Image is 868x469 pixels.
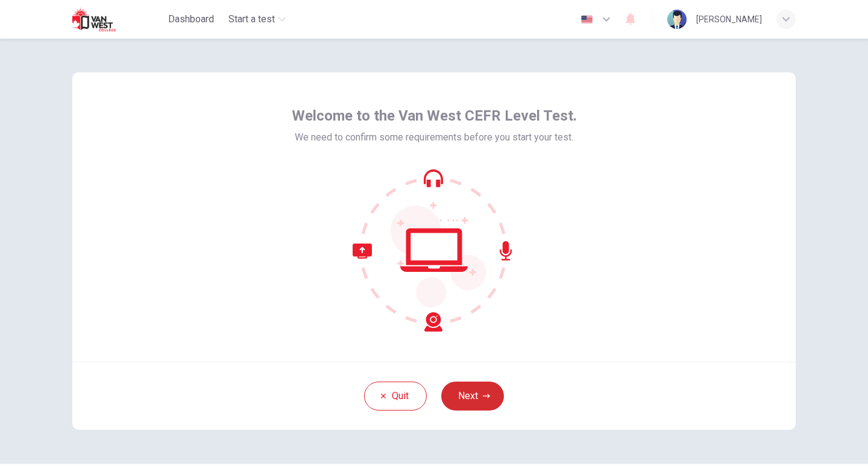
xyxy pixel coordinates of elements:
[696,12,762,27] div: [PERSON_NAME]
[224,8,291,30] button: Start a test
[295,130,573,145] span: We need to confirm some requirements before you start your test.
[168,12,214,27] span: Dashboard
[579,15,594,24] img: en
[228,12,275,27] span: Start a test
[72,7,136,31] img: Van West logo
[441,382,504,411] button: Next
[163,8,219,30] button: Dashboard
[364,382,427,411] button: Quit
[72,7,163,31] a: Van West logo
[667,10,687,29] img: Profile picture
[292,106,577,125] span: Welcome to the Van West CEFR Level Test.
